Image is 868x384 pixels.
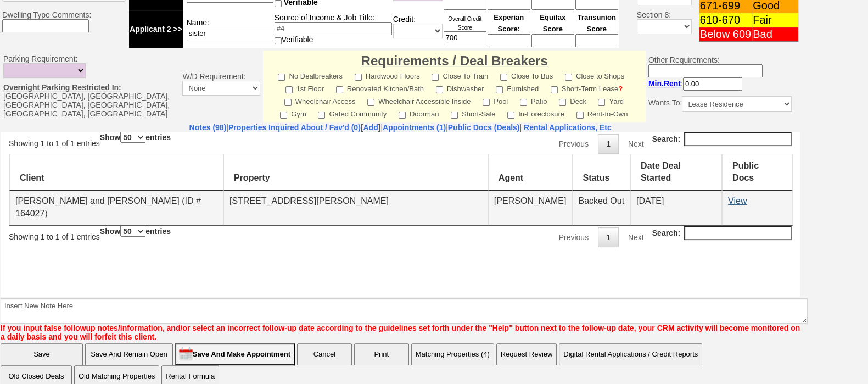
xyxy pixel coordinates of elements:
[8,94,99,111] div: Showing 1 to 1 of 1 entries
[646,51,794,122] td: Other Requirements:
[1,343,83,365] input: Save
[411,343,494,365] button: Matching Properties (4)
[278,69,343,81] label: No Dealbreakers
[496,343,557,365] button: Request Review
[483,99,490,106] input: Pool
[399,107,439,119] label: Doorman
[494,13,524,33] font: Experian Score:
[280,112,287,119] input: Gym
[284,99,292,106] input: Wheelchair Access
[520,94,547,107] label: Patio
[367,99,374,106] input: Wheelchair Accessible Inside
[500,69,553,81] label: Close To Bus
[444,31,486,44] input: Ask Customer: Do You Know Your Overall Credit Score
[189,123,227,132] a: Notes (98)
[129,10,183,48] td: Applicant 2 >>
[597,96,618,115] a: 1
[1,51,180,122] td: Parking Requirement: [GEOGRAPHIC_DATA], [GEOGRAPHIC_DATA], [GEOGRAPHIC_DATA], [GEOGRAPHIC_DATA], ...
[367,94,471,107] label: Wheelchair Accessible Inside
[120,94,145,105] select: Showentries
[180,51,263,122] td: W/D Requirement:
[648,79,681,88] b: Min.
[483,94,508,107] label: Pool
[336,86,343,93] input: Renovated Kitchen/Bath
[496,86,503,93] input: Furnished
[575,34,618,47] input: Ask Customer: Do You Know Your Transunion Credit Score
[318,112,325,119] input: Gated Community
[684,94,791,108] input: Search:
[1,298,808,324] textarea: Insert New Note Here
[399,112,406,119] input: Doorman
[648,79,742,88] nobr: :
[652,94,791,108] label: Search:
[85,343,173,365] input: Save And Remain Open
[9,59,223,93] td: [PERSON_NAME] and [PERSON_NAME] (ID # 164027)
[598,94,624,107] label: Yard
[572,23,630,59] th: Status
[355,74,362,81] input: Hardwood Floors
[336,81,424,94] label: Renovated Kitchen/Bath
[496,81,539,94] label: Furnished
[223,59,488,93] td: [STREET_ADDRESS][PERSON_NAME]
[664,79,681,88] span: Rent
[318,107,387,119] label: Gated Community
[175,343,295,365] input: Save And Make Appointment
[488,23,572,59] th: Agent
[551,81,623,94] label: Short-Term Lease
[630,23,721,59] th: Date Deal Started
[598,99,605,106] input: Yard
[488,59,572,93] td: [PERSON_NAME]
[565,69,624,81] label: Close to Shops
[648,98,792,107] nobr: Wants To:
[448,16,481,31] font: Overall Credit Score
[3,83,121,92] u: Overnight Parking Restricted In:
[699,13,752,27] td: 610-670
[597,2,618,22] a: 1
[619,2,652,22] a: Next
[448,123,520,132] a: Public Docs (Deals)
[699,27,752,42] td: Below 609
[383,123,446,132] a: Appointments (1)
[393,10,443,48] td: Credit:
[451,112,458,119] input: Short-Sale
[354,343,409,365] button: Print
[520,99,527,106] input: Patio
[1,123,800,132] center: | | | |
[99,94,170,105] label: Show entries
[363,123,378,132] a: Add
[223,23,488,59] th: Property
[507,112,514,119] input: In-Foreclosure
[576,112,584,119] input: Rent-to-Own
[524,123,612,132] nobr: Rental Applications, Etc
[507,107,564,119] label: In-Foreclosure
[297,343,352,365] button: Cancel
[565,74,572,81] input: Close to Shops
[436,86,443,93] input: Dishwasher
[183,10,274,48] td: Name:
[284,94,356,107] label: Wheelchair Access
[285,86,293,93] input: 1st Floor
[572,59,630,93] td: Backed Out
[559,343,702,365] button: Digital Rental Applications / Credit Reports
[727,64,746,74] a: View
[559,99,566,106] input: Deck
[630,59,721,93] td: [DATE]
[618,85,623,93] a: ?
[274,10,393,48] td: Source of Income & Job Title: Verifiable
[1,324,800,341] font: If you input false followup notes/information, and/or select an incorrect follow-up date accordin...
[550,2,596,22] a: Previous
[278,74,285,81] input: No Dealbreakers
[522,123,612,132] a: Rental Applications, Etc
[752,27,798,42] td: Bad
[578,13,616,33] font: Transunion Score
[436,81,484,94] label: Dishwasher
[721,23,792,59] th: Public Docs
[576,107,628,119] label: Rent-to-Own
[488,34,530,47] input: Ask Customer: Do You Know Your Experian Credit Score
[285,81,324,94] label: 1st Floor
[432,74,439,81] input: Close To Train
[355,69,420,81] label: Hardwood Floors
[280,107,306,119] label: Gym
[752,13,798,27] td: Fair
